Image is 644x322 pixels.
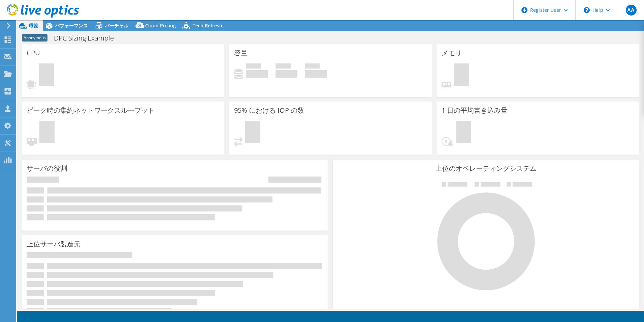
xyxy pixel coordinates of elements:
[22,34,47,42] span: Anonymous
[454,63,469,87] span: 保留中
[305,63,320,70] span: 合計
[27,165,67,172] h3: サーバの役割
[234,107,304,114] h3: 95% における IOP の数
[105,22,128,29] span: バーチャル
[246,63,261,70] span: 使用済み
[27,107,155,114] h3: ピーク時の集約ネットワークスループット
[193,22,222,29] span: Tech Refresh
[27,49,40,57] h3: CPU
[276,70,297,78] h4: 0 GiB
[246,70,268,78] h4: 0 GiB
[55,22,88,29] span: パフォーマンス
[245,121,260,145] span: 保留中
[27,240,80,248] h3: 上位サーバ製造元
[338,165,634,172] h3: 上位のオペレーティングシステム
[51,34,124,42] h1: DPC Sizing Example
[456,121,471,145] span: 保留中
[305,70,327,78] h4: 0 GiB
[584,7,590,13] svg: \n
[29,22,38,29] span: 環境
[39,121,55,145] span: 保留中
[442,49,462,57] h3: メモリ
[626,5,637,16] span: AA
[276,63,291,70] span: 空き
[39,63,54,87] span: 保留中
[145,22,176,29] span: Cloud Pricing
[234,49,248,57] h3: 容量
[442,107,508,114] h3: 1 日の平均書き込み量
